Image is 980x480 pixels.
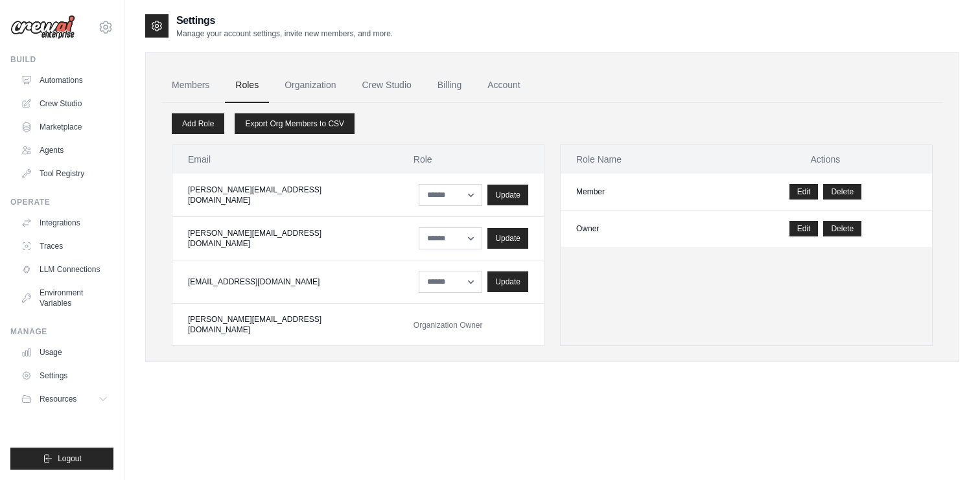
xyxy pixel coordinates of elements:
[16,212,113,233] a: Integrations
[16,117,113,137] a: Marketplace
[789,184,819,200] a: Edit
[274,68,346,103] a: Organization
[823,221,861,236] button: Delete
[172,113,224,134] a: Add Role
[789,221,819,236] a: Edit
[40,394,76,404] span: Resources
[16,93,113,114] a: Crew Studio
[427,68,472,103] a: Billing
[10,448,113,470] button: Logout
[16,342,113,363] a: Usage
[225,68,269,103] a: Roles
[10,197,113,207] div: Operate
[176,13,393,29] h2: Settings
[16,259,113,280] a: LLM Connections
[487,185,528,205] button: Update
[172,145,398,174] th: Email
[172,260,398,304] td: [EMAIL_ADDRESS][DOMAIN_NAME]
[823,184,861,200] button: Delete
[10,54,113,65] div: Build
[477,68,531,103] a: Account
[161,68,220,103] a: Members
[172,174,398,217] td: [PERSON_NAME][EMAIL_ADDRESS][DOMAIN_NAME]
[16,140,113,161] a: Agents
[414,321,483,330] span: Organization Owner
[16,365,113,386] a: Settings
[561,145,719,174] th: Role Name
[58,453,82,464] span: Logout
[487,271,528,292] button: Update
[16,389,113,409] button: Resources
[16,70,113,91] a: Automations
[719,145,932,174] th: Actions
[16,163,113,184] a: Tool Registry
[352,68,422,103] a: Crew Studio
[176,29,393,39] p: Manage your account settings, invite new members, and more.
[10,15,75,40] img: Logo
[561,211,719,247] td: Owner
[487,228,528,249] button: Update
[398,145,544,174] th: Role
[16,236,113,257] a: Traces
[235,113,355,134] a: Export Org Members to CSV
[172,217,398,260] td: [PERSON_NAME][EMAIL_ADDRESS][DOMAIN_NAME]
[561,174,719,211] td: Member
[10,326,113,337] div: Manage
[16,282,113,314] a: Environment Variables
[172,304,398,346] td: [PERSON_NAME][EMAIL_ADDRESS][DOMAIN_NAME]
